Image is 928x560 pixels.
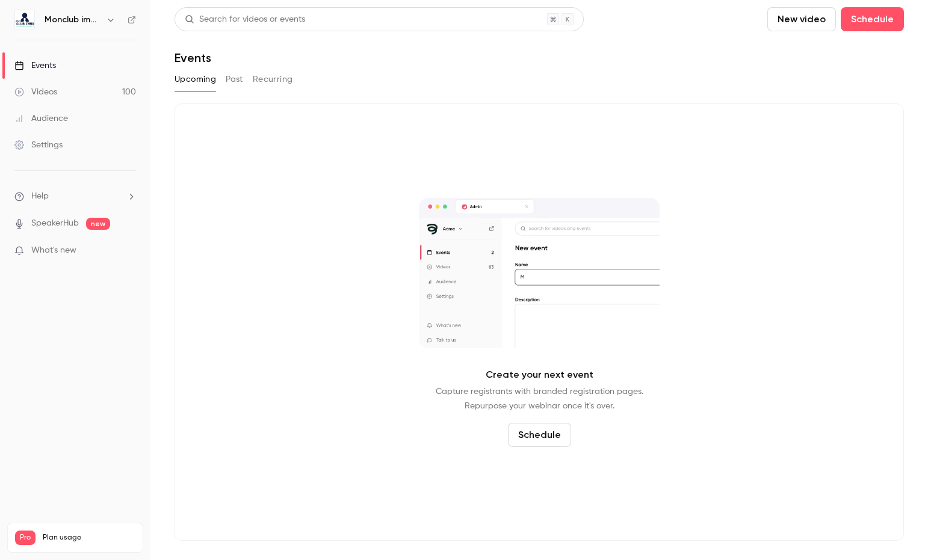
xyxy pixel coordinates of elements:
[86,218,110,230] span: new
[14,86,57,98] div: Videos
[175,70,216,89] button: Upcoming
[14,112,68,125] div: Audience
[15,10,34,29] img: Monclub immo
[436,384,643,413] p: Capture registrants with branded registration pages. Repurpose your webinar once it's over.
[31,190,49,203] span: Help
[122,245,136,256] iframe: Noticeable Trigger
[14,60,56,72] div: Events
[43,533,135,543] span: Plan usage
[45,14,101,26] h6: Monclub immo
[31,217,79,230] a: SpeakerHub
[253,70,293,89] button: Recurring
[175,51,211,65] h1: Events
[508,423,571,447] button: Schedule
[15,531,36,545] span: Pro
[486,368,593,382] p: Create your next event
[14,139,63,151] div: Settings
[767,7,836,31] button: New video
[31,244,76,257] span: What's new
[841,7,904,31] button: Schedule
[226,70,243,89] button: Past
[14,190,136,203] li: help-dropdown-opener
[185,13,305,26] div: Search for videos or events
